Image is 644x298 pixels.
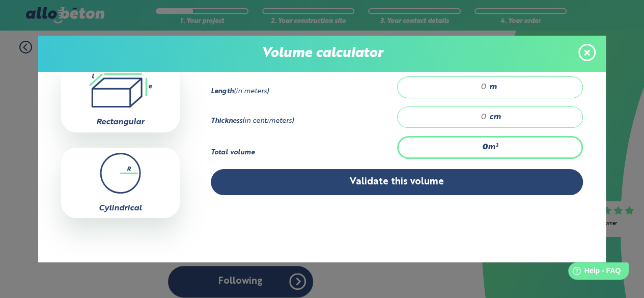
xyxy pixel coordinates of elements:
[211,169,583,195] button: Validate this volume
[482,143,488,151] font: 0
[350,177,444,186] font: Validate this volume
[211,149,255,156] font: Total volume
[262,46,383,61] font: Volume calculator
[211,88,234,95] font: Length
[489,113,501,121] font: cm
[96,118,144,126] font: Rectangular
[489,83,497,91] font: m
[234,88,269,95] font: (in meters)
[99,204,142,212] font: Cylindrical
[242,118,294,124] font: (in centimeters)
[408,112,487,122] input: 0
[408,82,487,92] input: 0
[211,118,242,124] font: Thickness
[553,258,633,287] iframe: Help widget launcher
[488,143,498,151] font: m³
